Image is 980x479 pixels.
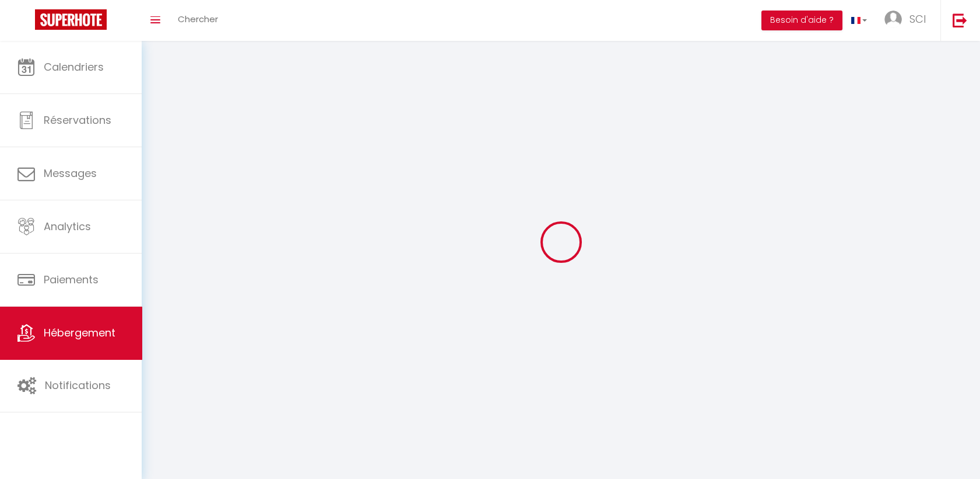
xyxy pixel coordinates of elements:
[909,12,926,26] span: SCI
[44,272,99,287] span: Paiements
[44,219,91,234] span: Analytics
[35,9,107,30] img: Super Booking
[45,378,111,393] span: Notifications
[44,325,115,340] span: Hébergement
[884,11,902,28] img: ...
[761,11,842,30] button: Besoin d'aide ?
[44,113,111,127] span: Réservations
[44,60,104,74] span: Calendriers
[178,13,218,25] span: Chercher
[44,166,97,181] span: Messages
[953,13,967,27] img: logout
